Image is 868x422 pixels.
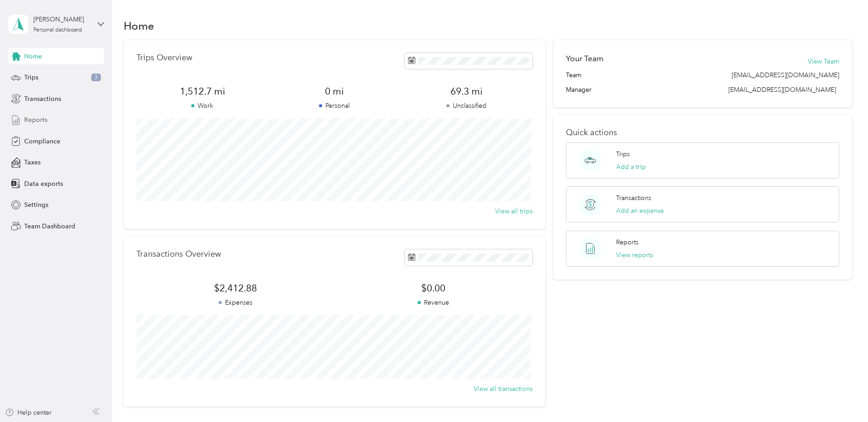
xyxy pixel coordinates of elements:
span: Home [24,52,42,61]
button: View Team [808,57,839,66]
span: 3 [91,74,101,82]
h1: Home [124,21,154,31]
span: Taxes [24,158,41,167]
p: Transactions Overview [136,249,221,259]
span: 1,512.7 mi [136,85,268,98]
span: Transactions [24,94,61,104]
button: Add an expense [616,206,664,216]
button: View reports [616,250,653,260]
button: Help center [5,408,52,417]
div: Personal dashboard [33,27,82,33]
p: Transactions [616,193,651,203]
button: Add a trip [616,162,646,172]
span: Team Dashboard [24,222,75,231]
p: Quick actions [566,128,839,137]
p: Unclassified [401,101,533,111]
span: Team [566,70,581,80]
span: Data exports [24,179,63,189]
span: [EMAIL_ADDRESS][DOMAIN_NAME] [732,70,839,80]
p: Reports [616,237,638,247]
span: $2,412.88 [136,282,335,295]
button: View all trips [495,206,533,216]
span: Trips [24,73,38,82]
p: Trips Overview [136,53,192,63]
span: Reports [24,115,47,125]
p: Work [136,101,268,111]
h2: Your Team [566,53,603,64]
span: 69.3 mi [401,85,533,98]
div: [PERSON_NAME] [33,15,90,24]
span: [EMAIL_ADDRESS][DOMAIN_NAME] [728,86,836,94]
p: Expenses [136,298,335,307]
span: $0.00 [335,282,533,295]
p: Trips [616,149,630,159]
span: Manager [566,85,591,95]
iframe: Everlance-gr Chat Button Frame [817,371,868,422]
span: Settings [24,200,48,210]
span: 0 mi [268,85,400,98]
span: Compliance [24,137,60,146]
button: View all transactions [474,384,533,394]
p: Personal [268,101,400,111]
p: Revenue [335,298,533,307]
